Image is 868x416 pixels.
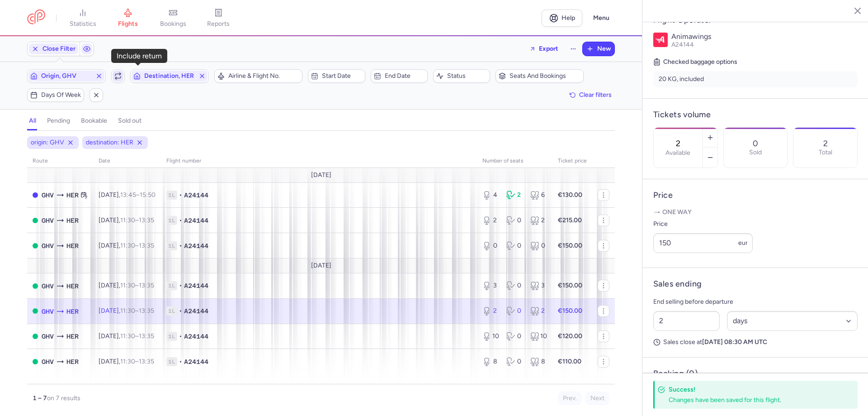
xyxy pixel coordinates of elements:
span: Status [447,72,487,80]
span: Nikos Kazantzakis Airport, Irákleion, Greece [66,306,79,316]
button: Start date [308,69,365,83]
span: – [120,307,154,315]
span: A24144 [671,41,694,48]
span: reports [207,20,230,28]
span: eur [738,239,748,247]
div: 8 [482,357,499,366]
span: 1L [166,306,177,316]
span: [DATE], [99,358,154,365]
span: New [597,45,611,53]
span: Brașov-Ghimbav International Airport, Brașov, Romania [42,241,54,251]
span: OPEN [33,218,38,223]
span: [DATE], [99,332,154,340]
span: Nikos Kazantzakis Airport, Irákleion, Greece [66,281,79,291]
th: route [27,154,93,168]
label: Price [653,219,753,230]
button: Clear filters [566,88,615,102]
span: [DATE], [99,242,154,249]
span: Airline & Flight No. [228,72,299,80]
h4: bookable [81,117,107,125]
h4: Booking (0) [653,368,698,379]
time: 13:35 [139,358,154,365]
span: statistics [70,20,96,28]
div: 8 [530,357,547,366]
div: 0 [506,216,523,225]
time: 13:35 [139,332,154,340]
time: 11:30 [120,282,135,289]
span: 1L [166,216,177,225]
button: Export [524,42,564,56]
span: – [120,216,154,224]
p: Sold [749,149,762,156]
span: A24144 [184,306,208,316]
span: • [179,357,182,366]
span: • [179,306,182,316]
div: 10 [530,332,547,341]
strong: €215.00 [558,216,582,224]
span: – [120,358,154,365]
span: Brașov-Ghimbav International Airport, Brașov, Romania [42,306,54,316]
span: [DATE] [311,262,331,269]
span: [DATE] [311,172,331,179]
div: 2 [482,216,499,225]
div: 2 [530,216,547,225]
span: – [120,242,154,249]
strong: €150.00 [558,242,582,249]
span: [DATE], [99,191,156,199]
span: Start date [322,72,362,80]
div: 0 [530,241,547,250]
div: 4 [482,191,499,200]
span: destination: HER [86,138,133,147]
strong: 1 – 7 [33,394,47,402]
time: 15:50 [140,191,156,199]
a: reports [196,8,241,28]
button: Origin, GHV [27,69,106,83]
time: 11:30 [120,332,135,340]
span: • [179,241,182,250]
span: flights [118,20,138,28]
span: • [179,332,182,341]
h4: Price [653,190,858,201]
button: Close Filters [28,42,80,56]
div: 0 [506,357,523,366]
span: A24144 [184,191,208,200]
span: – [120,332,154,340]
span: CLOSED [33,192,38,198]
time: 13:35 [139,307,154,315]
span: OPEN [33,359,38,364]
span: on 7 results [47,394,80,402]
button: Days of week [27,88,84,102]
span: Seats and bookings [509,72,580,80]
strong: €110.00 [558,358,581,365]
strong: €120.00 [558,332,582,340]
button: Next [585,392,609,405]
span: Nikos Kazantzakis Airport, Irákleion, Greece [66,190,79,200]
time: 13:35 [139,282,154,289]
button: Status [433,69,490,83]
span: • [179,216,182,225]
span: origin: GHV [31,138,64,147]
strong: [DATE] 08:30 AM UTC [702,338,767,346]
time: 11:30 [120,307,135,315]
p: End selling before departure [653,296,858,307]
span: Nikos Kazantzakis Airport, Irákleion, Greece [66,241,79,251]
span: Brașov-Ghimbav International Airport, Brașov, Romania [42,215,54,225]
span: Origin, GHV [41,72,92,80]
h4: Sales ending [653,279,702,289]
span: Help [561,14,575,21]
input: ## [653,311,720,331]
span: bookings [160,20,186,28]
h4: Success! [669,385,838,394]
span: 1L [166,241,177,250]
a: bookings [151,8,196,28]
h4: sold out [118,117,142,125]
span: – [120,191,156,199]
span: Destination, HER [144,72,195,80]
a: statistics [60,8,105,28]
span: [DATE], [99,282,154,289]
span: HER [66,331,79,341]
div: 0 [482,241,499,250]
span: 1L [166,357,177,366]
p: 2 [823,139,828,148]
button: Menu [588,10,615,27]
